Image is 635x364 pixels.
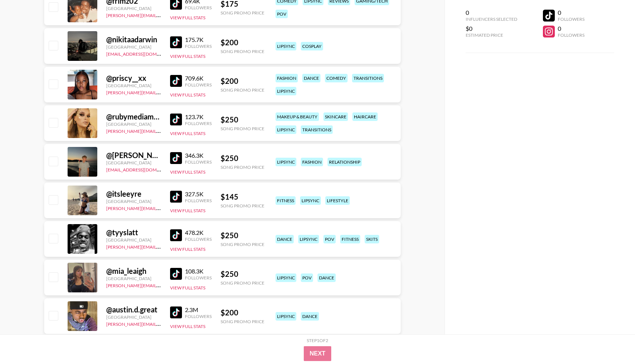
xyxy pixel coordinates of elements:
[106,199,161,204] div: [GEOGRAPHIC_DATA]
[340,235,360,243] div: fitness
[221,192,264,201] div: $ 145
[106,305,161,314] div: @ austin.d.great
[466,25,517,32] div: $0
[106,160,161,165] div: [GEOGRAPHIC_DATA]
[325,196,350,205] div: lifestyle
[365,235,379,243] div: skits
[328,158,362,166] div: relationship
[170,246,205,252] button: View Full Stats
[185,268,212,275] div: 108.3K
[221,164,264,170] div: Song Promo Price
[221,308,264,317] div: $ 200
[276,312,296,321] div: lipsync
[106,6,161,11] div: [GEOGRAPHIC_DATA]
[185,306,212,314] div: 2.3M
[185,113,212,121] div: 123.7K
[466,16,517,22] div: Influencers Selected
[221,10,264,16] div: Song Promo Price
[466,32,517,38] div: Estimated Price
[170,268,182,280] img: TikTok
[302,74,320,82] div: dance
[301,42,323,50] div: cosplay
[170,15,205,20] button: View Full Stats
[185,121,212,126] div: Followers
[185,36,212,43] div: 175.7K
[106,151,161,160] div: @ [PERSON_NAME].taylor07
[307,338,328,343] div: Step 1 of 2
[221,203,264,209] div: Song Promo Price
[106,50,181,57] a: [EMAIL_ADDRESS][DOMAIN_NAME]
[276,196,296,205] div: fitness
[106,88,216,95] a: [PERSON_NAME][EMAIL_ADDRESS][DOMAIN_NAME]
[323,235,336,243] div: pov
[221,126,264,131] div: Song Promo Price
[185,152,212,159] div: 346.3K
[106,189,161,199] div: @ itsleeyre
[185,275,212,281] div: Followers
[106,237,161,243] div: [GEOGRAPHIC_DATA]
[170,152,182,164] img: TikTok
[301,158,323,166] div: fashion
[558,16,584,22] div: Followers
[185,75,212,82] div: 709.6K
[221,280,264,286] div: Song Promo Price
[598,327,626,355] iframe: Drift Widget Chat Controller
[106,121,161,127] div: [GEOGRAPHIC_DATA]
[170,324,205,329] button: View Full Stats
[276,125,296,134] div: lipsync
[106,35,161,44] div: @ nikitaadarwin
[301,312,319,321] div: dance
[170,114,182,125] img: TikTok
[276,235,294,243] div: dance
[276,10,288,18] div: pov
[170,75,182,87] img: TikTok
[300,196,321,205] div: lipsync
[325,74,348,82] div: comedy
[276,273,296,282] div: lipsync
[170,92,205,98] button: View Full Stats
[170,169,205,175] button: View Full Stats
[221,49,264,54] div: Song Promo Price
[170,285,205,291] button: View Full Stats
[276,158,296,166] div: lipsync
[106,112,161,121] div: @ rubymediamakeup
[221,115,264,124] div: $ 250
[301,273,313,282] div: pov
[106,11,216,18] a: [PERSON_NAME][EMAIL_ADDRESS][DOMAIN_NAME]
[301,125,333,134] div: transitions
[221,319,264,324] div: Song Promo Price
[221,154,264,163] div: $ 250
[276,74,298,82] div: fashion
[106,127,251,134] a: [PERSON_NAME][EMAIL_ADDRESS][PERSON_NAME][DOMAIN_NAME]
[221,87,264,93] div: Song Promo Price
[558,25,584,32] div: 0
[106,243,216,250] a: [PERSON_NAME][EMAIL_ADDRESS][DOMAIN_NAME]
[106,165,181,173] a: [EMAIL_ADDRESS][DOMAIN_NAME]
[170,36,182,48] img: TikTok
[185,82,212,88] div: Followers
[106,44,161,50] div: [GEOGRAPHIC_DATA]
[170,131,205,136] button: View Full Stats
[185,314,212,319] div: Followers
[276,87,296,95] div: lipsync
[323,112,348,121] div: skincare
[106,320,216,327] a: [PERSON_NAME][EMAIL_ADDRESS][DOMAIN_NAME]
[106,281,251,288] a: [PERSON_NAME][EMAIL_ADDRESS][PERSON_NAME][DOMAIN_NAME]
[558,9,584,16] div: 0
[170,229,182,241] img: TikTok
[106,276,161,281] div: [GEOGRAPHIC_DATA]
[304,346,332,361] button: Next
[466,9,517,16] div: 0
[298,235,319,243] div: lipsync
[185,159,212,165] div: Followers
[170,306,182,318] img: TikTok
[170,191,182,203] img: TikTok
[170,208,205,213] button: View Full Stats
[276,112,319,121] div: makeup & beauty
[185,198,212,203] div: Followers
[221,76,264,86] div: $ 200
[317,273,336,282] div: dance
[221,231,264,240] div: $ 250
[185,229,212,236] div: 478.2K
[276,42,296,50] div: lipsync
